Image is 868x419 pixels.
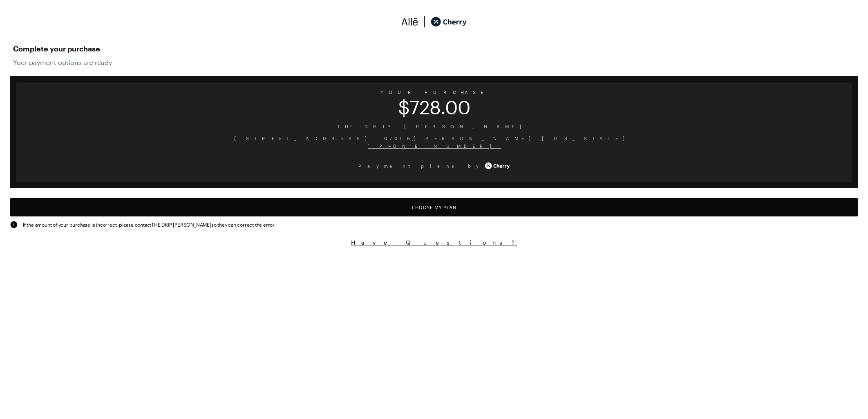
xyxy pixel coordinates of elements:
[13,42,855,55] span: Complete your purchase
[431,16,467,28] img: cherry_black_logo-DrOE_MJI.svg
[485,160,510,172] img: cherry_white_logo-JPerc-yG.svg
[16,87,852,98] span: YOUR PURCHASE
[401,16,418,28] img: svg%3e
[418,16,431,28] img: svg%3e
[23,123,845,130] span: THE DRIP [PERSON_NAME]
[13,58,855,66] span: Your payment options are ready
[358,162,483,170] span: Payment plans by
[23,221,275,228] span: If the amount of your purchase is incorrect, please contact THE DRIP [PERSON_NAME] so they can co...
[10,238,858,246] button: Have Questions?
[16,102,852,113] span: $728.00
[10,198,858,216] button: Choose My Plan
[23,142,845,150] span: [PHONE_NUMBER]
[10,221,18,229] img: svg%3e
[23,134,845,142] span: [STREET_ADDRESS] 07016 , [PERSON_NAME] , [US_STATE]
